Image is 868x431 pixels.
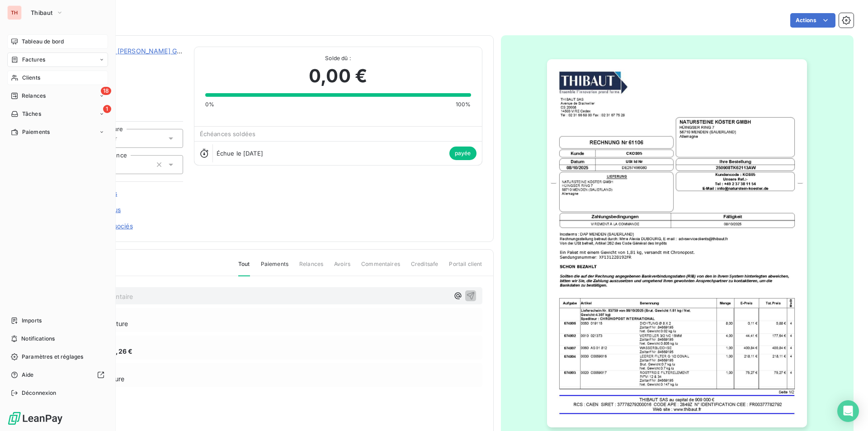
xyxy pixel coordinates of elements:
[22,38,64,46] span: Tableau de bord
[21,335,55,343] span: Notifications
[547,59,807,427] img: invoice_thumbnail
[309,62,367,90] span: 0,00 €
[101,87,111,95] span: 18
[22,74,40,82] span: Clients
[261,260,288,275] span: Paiements
[449,260,482,275] span: Portail client
[456,100,471,109] span: 100%
[103,105,111,113] span: 1
[22,110,41,118] span: Tâches
[790,13,835,28] button: Actions
[22,353,83,361] span: Paramètres et réglages
[7,368,108,382] a: Aide
[205,54,471,62] span: Solde dû :
[334,260,350,275] span: Avoirs
[22,92,46,100] span: Relances
[361,260,400,275] span: Commentaires
[238,260,250,276] span: Tout
[217,150,263,157] span: Échue le [DATE]
[449,147,476,160] span: payée
[22,317,42,325] span: Imports
[22,56,45,64] span: Factures
[7,5,22,20] div: TH
[200,130,256,137] span: Échéances soldées
[22,371,34,379] span: Aide
[7,411,63,426] img: Logo LeanPay
[205,100,214,109] span: 0%
[71,47,192,55] a: NATURSTEINE [PERSON_NAME] GMBH
[411,260,439,275] span: Creditsafe
[71,57,183,65] span: CKOS05
[22,128,50,136] span: Paiements
[837,400,859,422] div: Open Intercom Messenger
[104,346,132,356] span: 940,26 €
[299,260,323,275] span: Relances
[31,9,52,16] span: Thibaut
[22,389,57,397] span: Déconnexion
